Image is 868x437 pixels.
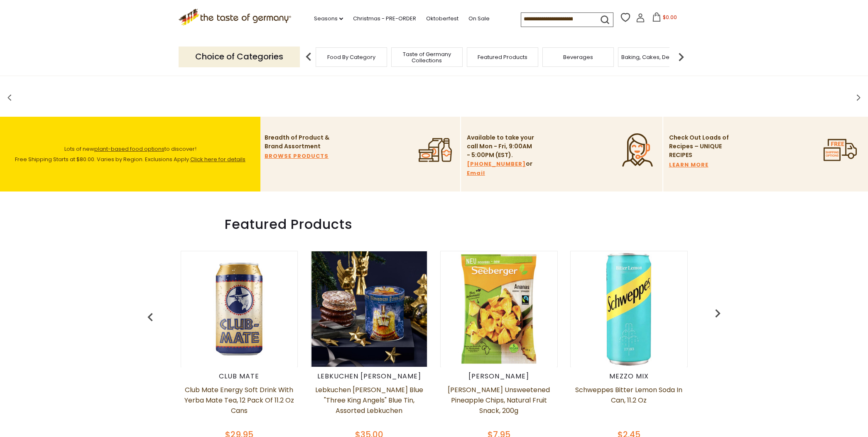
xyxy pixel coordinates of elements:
a: LEARN MORE [669,160,709,169]
div: [PERSON_NAME] [440,372,558,381]
a: Food By Category [327,54,375,60]
p: Breadth of Product & Brand Assortment [265,133,333,151]
a: Click here for details [190,155,245,163]
p: Choice of Categories [179,47,300,67]
a: On Sale [468,14,490,23]
a: Featured Products [478,54,527,60]
p: Check Out Loads of Recipes – UNIQUE RECIPES [669,133,729,160]
img: Lebkuchen Schmidt Blue [311,251,427,367]
a: Schweppes Bitter Lemon Soda in Can, 11.2 oz [570,385,688,426]
a: Email [467,169,485,178]
a: [PHONE_NUMBER] [467,160,526,169]
a: [PERSON_NAME] Unsweetened Pineapple Chips, Natural Fruit Snack, 200g [440,385,558,426]
a: Baking, Cakes, Desserts [621,54,686,60]
span: Lots of new to discover! Free Shipping Starts at $80.00. Varies by Region. Exclusions Apply. [15,145,245,163]
a: Club Mate Energy Soft Drink with Yerba Mate Tea, 12 pack of 11.2 oz cans [181,385,298,426]
a: Christmas - PRE-ORDER [353,14,416,23]
span: $0.00 [663,14,677,21]
img: previous arrow [300,49,317,65]
img: Club Mate Energy Soft Drink with Yerba Mate Tea, 12 pack of 11.2 oz cans [181,251,297,367]
img: Seeberger Unsweetened Pineapple Chips, Natural Fruit Snack, 200g [441,251,557,367]
img: previous arrow [142,309,159,326]
a: Lebkuchen [PERSON_NAME] Blue "Three King Angels" Blue Tin, Assorted Lebkuchen [310,385,428,426]
img: previous arrow [709,305,726,322]
img: Schweppes Bitter Lemon Soda in Can, 11.2 oz [571,251,687,367]
a: Seasons [314,14,343,23]
p: Available to take your call Mon - Fri, 9:00AM - 5:00PM (EST). or [467,133,535,178]
a: plant-based food options [94,145,164,153]
a: BROWSE PRODUCTS [265,152,329,161]
div: Mezzo Mix [570,372,688,381]
a: Oktoberfest [426,14,459,23]
a: Taste of Germany Collections [394,51,460,64]
div: Lebkuchen [PERSON_NAME] [310,372,428,381]
button: $0.00 [647,12,682,25]
img: next arrow [673,49,689,65]
div: Club Mate [181,372,298,381]
a: Beverages [563,54,593,60]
